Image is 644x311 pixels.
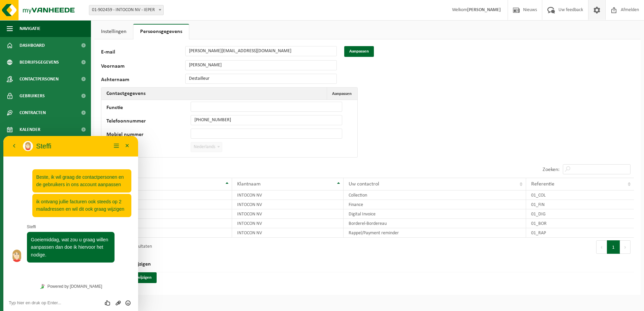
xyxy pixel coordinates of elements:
[3,136,138,311] iframe: chat widget
[349,181,379,187] span: Uw contactrol
[101,219,232,228] td: 01-902459
[344,228,526,238] td: Rappel/Payment reminder
[237,181,261,187] span: Klantnaam
[526,191,634,200] td: 01_COL
[100,164,129,170] div: Group of buttons
[101,77,185,84] label: Achternaam
[344,200,526,209] td: Finance
[101,191,232,200] td: 01-902459
[543,167,559,172] label: Zoeken:
[20,88,45,104] span: Gebruikers
[89,5,163,15] span: 01-902459 - INTOCON NV - IEPER
[101,200,232,209] td: 01-902459
[34,146,101,155] a: Powered by [DOMAIN_NAME]
[344,209,526,219] td: Digital Invoice
[20,121,40,138] span: Kalender
[467,7,501,12] strong: [PERSON_NAME]
[232,228,344,238] td: INTOCON NV
[185,46,337,56] input: E-mail
[106,118,191,125] label: Telefoonnummer
[89,5,164,15] span: 01-902459 - INTOCON NV - IEPER
[106,145,191,152] label: Taal
[101,256,634,272] h2: Wachtwoord wijzigen
[133,24,189,39] a: Persoonsgegevens
[101,228,232,238] td: 01-902459
[232,219,344,228] td: INTOCON NV
[344,191,526,200] td: Collection
[531,181,554,187] span: Referentie
[327,88,357,100] button: Aanpassen
[20,37,45,54] span: Dashboard
[526,228,634,238] td: 01_RAP
[232,191,344,200] td: INTOCON NV
[120,164,129,170] button: Emoji invoeren
[20,20,40,37] span: Navigatie
[101,88,151,100] h2: Contactgegevens
[344,219,526,228] td: Borderel-Bordereau
[620,240,631,254] button: Next
[101,64,185,70] label: Voornaam
[191,142,222,152] span: Nederlands
[20,104,46,121] span: Contracten
[20,54,59,71] span: Bedrijfsgegevens
[332,92,352,96] span: Aanpassen
[101,209,232,219] td: 01-902459
[526,219,634,228] td: 01_BOR
[526,209,634,219] td: 01_DIG
[526,200,634,209] td: 01_FIN
[106,105,191,112] label: Functie
[607,240,620,254] button: 1
[596,240,607,254] button: Previous
[191,142,222,152] span: Nederlands
[101,49,185,57] label: E-mail
[20,71,59,88] span: Contactpersonen
[106,132,191,139] label: Mobiel nummer
[37,148,41,153] img: Tawky_16x16.svg
[94,24,133,39] a: Instellingen
[232,209,344,219] td: INTOCON NV
[100,164,110,170] div: Beoordeel deze chat
[344,46,374,57] button: Aanpassen
[232,200,344,209] td: INTOCON NV
[110,164,120,170] button: Upload bestand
